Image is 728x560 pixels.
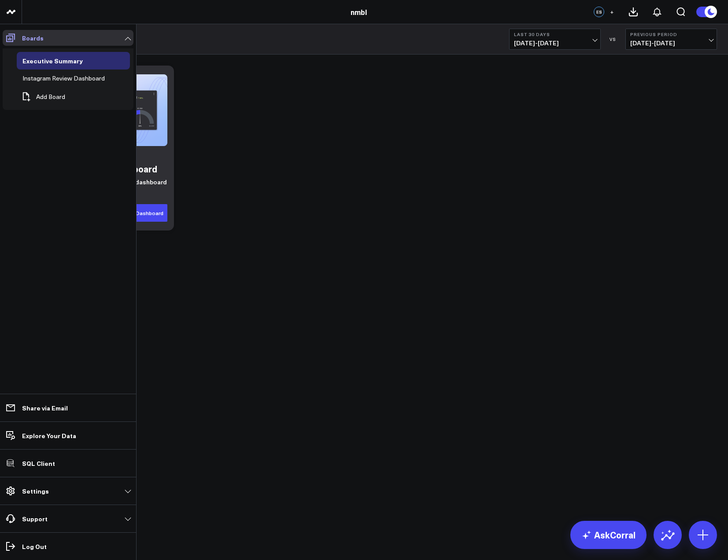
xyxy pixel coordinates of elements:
span: Add Board [36,93,65,100]
p: Settings [22,487,49,494]
p: Boards [22,34,44,41]
button: Add Board [17,87,70,106]
button: Last 30 Days[DATE]-[DATE] [509,29,601,50]
p: Share via Email [22,404,68,411]
div: Instagram Review Dashboard [20,73,107,84]
button: Previous Period[DATE]-[DATE] [625,29,717,50]
b: Previous Period [630,32,712,37]
p: SQL Client [22,460,55,467]
a: Instagram Review DashboardOpen board menu [17,70,124,87]
div: ES [594,7,604,17]
span: [DATE] - [DATE] [514,40,596,47]
span: + [610,9,614,15]
button: + [606,7,617,17]
p: Explore Your Data [22,432,76,439]
b: Last 30 Days [514,32,596,37]
a: AskCorral [570,521,647,549]
div: Executive Summary [20,55,85,66]
p: Support [22,515,48,522]
button: Generate Dashboard [106,204,167,222]
span: [DATE] - [DATE] [630,40,712,47]
p: Log Out [22,543,47,550]
a: Log Out [3,538,133,554]
div: VS [605,37,621,42]
a: Executive SummaryOpen board menu [17,52,102,70]
a: nmbl [351,7,367,17]
a: SQL Client [3,455,133,471]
